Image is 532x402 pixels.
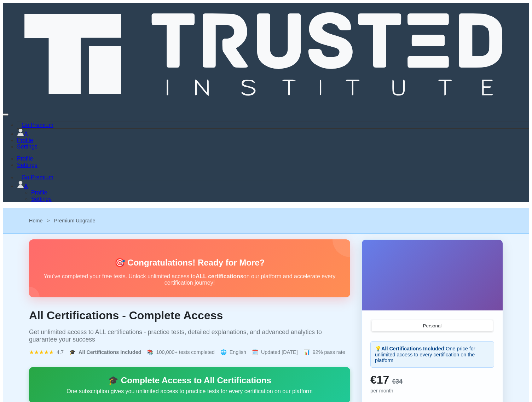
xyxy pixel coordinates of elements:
[17,144,37,150] a: Settings
[220,349,227,355] span: 🌐
[3,113,8,116] button: Toggle navigation
[313,349,345,355] span: 92% pass rate
[17,162,37,168] a: Settings
[381,346,446,351] strong: All Certifications Included:
[37,388,342,395] p: One subscription gives you unlimited access to practice tests for every certification on our plat...
[57,349,64,355] span: 4.7
[31,196,52,202] a: Settings
[303,349,310,355] span: 📊
[147,349,154,355] span: 📚
[230,349,246,355] span: English
[29,328,350,343] p: Get unlimited access to ALL certifications - practice tests, detailed explanations, and advanced ...
[29,218,42,223] a: Home
[17,156,33,162] a: Profile
[372,320,493,331] button: Personal
[370,373,494,386] div: €17
[196,273,243,279] strong: ALL certifications
[29,349,54,356] span: ★★★★★
[69,349,76,355] span: 🎓
[31,190,47,196] a: Profile
[17,131,28,137] a: A
[17,137,33,143] a: Profile
[17,173,58,182] a: Go Premium
[47,218,50,223] span: >
[37,375,342,385] div: 🎓 Complete Access to All Certifications
[29,309,350,322] h1: All Certifications - Complete Access
[17,121,58,129] a: Go Premium
[261,349,298,355] span: Updated [DATE]
[252,349,258,355] span: 🗓️
[79,349,141,355] strong: All Certifications Included
[40,273,339,286] p: You've completed your free tests. Unlock unlimited access to on our platform and accelerate every...
[392,378,402,385] span: €34
[370,341,494,368] div: 💡 One price for unlimited access to every certification on the platform
[156,349,215,355] span: 100,000+ tests completed
[40,258,339,268] h2: 🎯 Congratulations! Ready for More?
[54,218,96,223] span: Premium Upgrade
[370,388,494,394] div: per month
[17,183,28,189] a: A
[17,190,529,202] ul: A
